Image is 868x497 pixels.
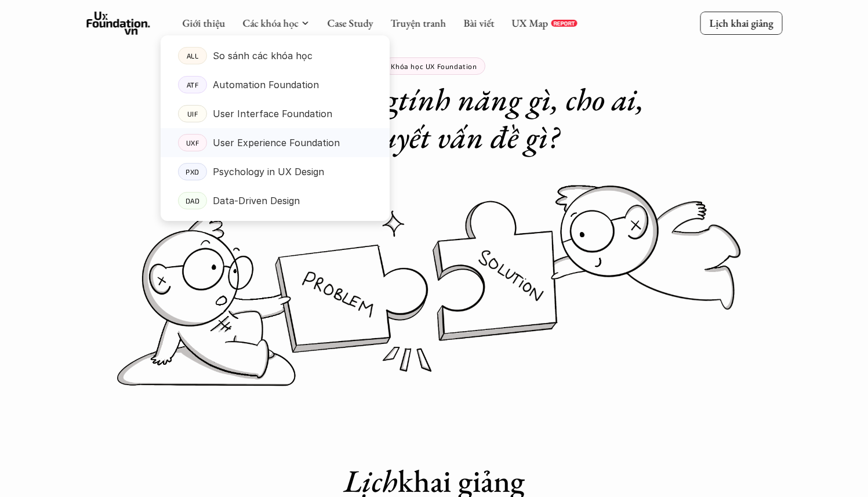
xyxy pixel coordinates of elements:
a: ALLSo sánh các khóa học [161,41,390,70]
p: Khóa học UX Foundation [391,62,477,70]
a: ATFAutomation Foundation [161,70,390,99]
a: Lịch khai giảng [700,12,782,34]
p: ALL [186,52,198,60]
p: So sánh các khóa học [213,47,313,64]
a: DADData-Driven Design [161,186,390,215]
a: UIFUser Interface Foundation [161,99,390,128]
p: UIF [187,110,198,118]
p: PXD [186,168,199,176]
a: Case Study [327,16,373,30]
em: tính năng gì, cho ai, giải quyết vấn đề gì? [309,79,651,157]
p: ATF [186,81,198,89]
a: Các khóa học [242,16,298,30]
p: Psychology in UX Design [213,163,324,180]
a: REPORT [551,20,577,27]
p: UXF [186,139,199,147]
a: Bài viết [463,16,494,30]
p: REPORT [553,20,575,27]
p: Data-Driven Design [213,192,300,209]
a: UXFUser Experience Foundation [161,128,390,157]
a: UX Map [511,16,548,30]
p: User Experience Foundation [213,134,340,151]
h1: Nên xây dựng [202,81,666,156]
p: Automation Foundation [213,76,319,93]
a: Truyện tranh [390,16,446,30]
p: DAD [185,197,199,205]
p: User Interface Foundation [213,105,332,122]
a: Giới thiệu [182,16,225,30]
a: PXDPsychology in UX Design [161,157,390,186]
p: Lịch khai giảng [709,16,773,30]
